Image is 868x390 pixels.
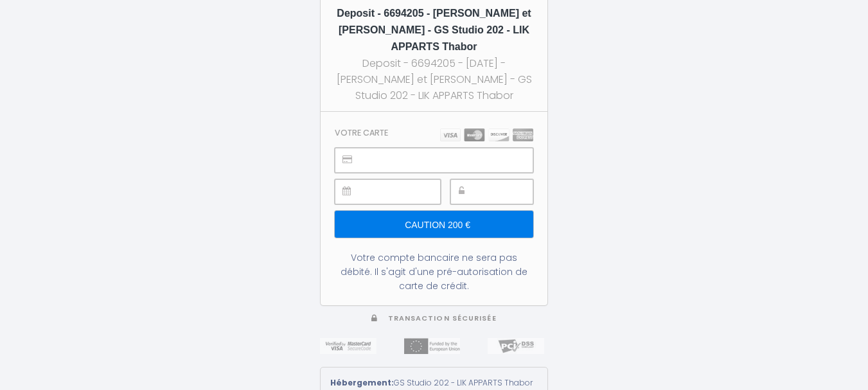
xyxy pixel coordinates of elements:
iframe: Secure payment input frame [364,148,533,172]
iframe: Secure payment input frame [364,180,440,204]
img: carts.png [440,129,533,141]
strong: Hébergement: [330,377,394,388]
div: Deposit - 6694205 - [DATE] - [PERSON_NAME] et [PERSON_NAME] - GS Studio 202 - LIK APPARTS Thabor [332,55,536,103]
input: Caution 200 € [335,211,533,238]
div: GS Studio 202 - LIK APPARTS Thabor [330,377,538,389]
iframe: Secure payment input frame [479,180,533,204]
span: Transaction sécurisée [388,314,497,323]
h5: Deposit - 6694205 - [PERSON_NAME] et [PERSON_NAME] - GS Studio 202 - LIK APPARTS Thabor [332,5,536,55]
h3: Votre carte [335,128,388,137]
div: Votre compte bancaire ne sera pas débité. Il s'agit d'une pré-autorisation de carte de crédit. [335,251,533,293]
